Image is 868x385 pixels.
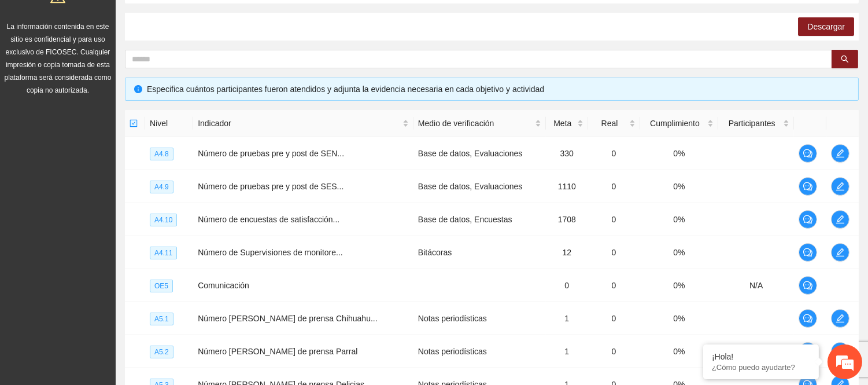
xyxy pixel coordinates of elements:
span: Número de encuestas de satisfacción... [198,215,339,224]
td: 1708 [546,203,588,236]
span: A4.8 [150,148,173,160]
span: Real [593,117,627,130]
td: 0 [588,335,640,368]
span: check-square [130,119,138,127]
td: 0% [640,335,719,368]
button: comment [799,177,817,196]
button: comment [799,243,817,262]
button: edit [831,342,849,361]
td: Base de datos, Evaluaciones [413,137,546,170]
th: Nivel [145,110,193,137]
span: OE5 [150,280,173,292]
button: edit [831,243,849,262]
td: Notas periodísticas [413,335,546,368]
button: edit [831,309,849,328]
th: Meta [546,110,588,137]
span: Cumplimiento [645,117,706,130]
td: Base de datos, Encuestas [413,203,546,236]
span: Medio de verificación [418,117,533,130]
td: 0 [588,269,640,302]
td: 0% [640,137,719,170]
span: A5.2 [150,346,173,358]
span: Número [PERSON_NAME] de prensa Chihuahu... [198,314,377,323]
textarea: Escriba su mensaje y pulse “Intro” [6,259,220,300]
td: Número [PERSON_NAME] de prensa Parral [193,335,413,368]
span: edit [832,215,849,224]
td: 0% [640,170,719,203]
span: Número de pruebas pre y post de SEN... [198,149,344,158]
td: Comunicación [193,269,413,302]
td: 0 [546,269,588,302]
button: comment [799,276,817,295]
th: Cumplimiento [640,110,719,137]
td: Notas periodísticas [413,302,546,335]
td: 0 [588,170,640,203]
td: 1110 [546,170,588,203]
td: 1 [546,302,588,335]
td: 12 [546,236,588,269]
div: Chatee con nosotros ahora [60,59,194,74]
th: Participantes [718,110,794,137]
span: Número de pruebas pre y post de SES... [198,182,343,191]
span: A4.11 [150,247,177,259]
button: comment [799,309,817,328]
span: Estamos en línea. [67,126,160,243]
div: ¡Hola! [712,352,810,361]
span: info-circle [134,85,142,93]
span: A4.10 [150,214,177,226]
td: 0% [640,236,719,269]
span: A5.1 [150,313,173,325]
button: comment [799,210,817,229]
th: Indicador [193,110,413,137]
span: Indicador [198,117,400,130]
span: edit [832,248,849,257]
td: 0 [588,137,640,170]
td: 0% [640,302,719,335]
button: comment [799,144,817,163]
td: 1 [546,335,588,368]
td: 0 [588,203,640,236]
th: Medio de verificación [413,110,546,137]
div: Especifica cuántos participantes fueron atendidos y adjunta la evidencia necesaria en cada objeti... [147,83,849,96]
td: Base de datos, Evaluaciones [413,170,546,203]
span: search [841,55,849,64]
span: Meta [551,117,574,130]
span: La información contenida en este sitio es confidencial y para uso exclusivo de FICOSEC. Cualquier... [5,23,112,94]
button: edit [831,144,849,163]
td: 0% [640,203,719,236]
button: edit [831,210,849,229]
td: N/A [718,269,794,302]
span: Número de Supervisiones de monitore... [198,248,343,257]
td: Bitácoras [413,236,546,269]
span: Descargar [807,20,845,33]
button: comment [799,342,817,361]
span: edit [832,182,849,191]
span: Participantes [723,117,781,130]
span: A4.9 [150,181,173,193]
td: 0 [588,236,640,269]
span: edit [832,314,849,323]
span: edit [832,149,849,158]
button: search [832,50,858,68]
button: Descargar [798,17,854,36]
th: Real [588,110,640,137]
td: 0% [640,269,719,302]
td: 330 [546,137,588,170]
p: ¿Cómo puedo ayudarte? [712,363,810,372]
button: edit [831,177,849,196]
td: 0 [588,302,640,335]
div: Minimizar ventana de chat en vivo [190,6,217,34]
